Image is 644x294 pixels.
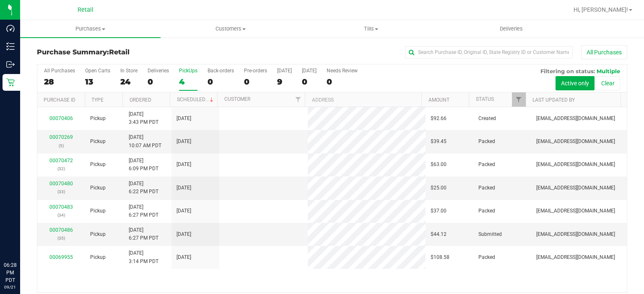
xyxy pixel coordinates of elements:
span: Retail [109,48,130,56]
span: Submitted [478,230,502,238]
div: Deliveries [148,68,169,74]
div: 4 [179,77,197,87]
span: [DATE] 6:27 PM PDT [129,203,158,219]
span: [DATE] 10:07 AM PDT [129,133,161,149]
p: (33) [42,188,80,196]
p: (32) [42,165,80,173]
span: [DATE] [177,207,191,215]
span: Retail [78,6,93,13]
a: 00070269 [49,134,73,140]
div: 24 [120,77,138,87]
span: Packed [478,138,495,146]
div: 13 [85,77,110,87]
iframe: Resource center [8,227,34,252]
span: [DATE] 6:27 PM PDT [129,226,158,242]
span: Created [478,115,496,123]
a: Type [91,97,104,103]
span: Packed [478,207,495,215]
inline-svg: Retail [6,78,15,87]
span: [DATE] [177,138,191,146]
span: [EMAIL_ADDRESS][DOMAIN_NAME] [536,184,615,192]
inline-svg: Dashboard [6,24,15,33]
div: 9 [277,77,292,87]
span: $108.58 [431,253,449,261]
p: (34) [42,211,80,219]
span: Pickup [90,207,106,215]
div: 0 [327,77,358,87]
span: [DATE] [177,230,191,238]
div: 28 [44,77,75,87]
span: [DATE] 6:22 PM PDT [129,180,158,196]
input: Search Purchase ID, Original ID, State Registry ID or Customer Name... [405,46,573,59]
div: Pre-orders [244,68,267,74]
inline-svg: Outbound [6,60,15,69]
div: [DATE] [302,68,317,74]
span: Packed [478,161,495,169]
a: Filter [291,92,305,107]
button: All Purchases [581,45,627,59]
a: Amount [428,97,449,103]
span: Hi, [PERSON_NAME]! [574,6,628,13]
inline-svg: Inventory [6,42,15,51]
span: [DATE] 6:09 PM PDT [129,157,158,173]
span: [EMAIL_ADDRESS][DOMAIN_NAME] [536,207,615,215]
span: $25.00 [431,184,447,192]
span: Multiple [597,68,620,74]
span: Customers [161,25,301,33]
a: Scheduled [177,97,215,102]
a: Purchases [20,20,161,38]
a: 00070472 [49,158,73,164]
span: [EMAIL_ADDRESS][DOMAIN_NAME] [536,253,615,261]
div: Back-orders [208,68,234,74]
div: 0 [302,77,317,87]
span: Pickup [90,184,106,192]
a: Ordered [130,97,151,103]
h3: Purchase Summary: [37,49,234,56]
span: [EMAIL_ADDRESS][DOMAIN_NAME] [536,230,615,238]
div: 0 [148,77,169,87]
a: 00070486 [49,227,73,233]
a: Customer [224,96,250,102]
a: Customers [161,20,301,38]
a: Deliveries [441,20,582,38]
span: Pickup [90,230,106,238]
th: Address [305,92,421,107]
button: Active only [556,76,595,90]
span: Packed [478,253,495,261]
p: (5) [42,142,80,150]
span: Pickup [90,115,106,123]
span: $37.00 [431,207,447,215]
a: 00070406 [49,115,73,121]
span: Pickup [90,253,106,261]
span: Purchases [20,25,161,33]
div: PickUps [179,68,197,74]
div: In Store [120,68,138,74]
span: [DATE] [177,253,191,261]
span: $63.00 [431,161,447,169]
span: $39.45 [431,138,447,146]
div: 0 [244,77,267,87]
div: All Purchases [44,68,75,74]
span: Pickup [90,138,106,146]
span: [DATE] 3:43 PM PDT [129,110,158,126]
div: Needs Review [327,68,358,74]
a: Last Updated By [532,97,575,103]
button: Clear [596,76,620,90]
a: 00069955 [49,254,73,260]
span: $92.66 [431,115,447,123]
span: Filtering on status: [540,68,595,74]
a: 00070480 [49,181,73,187]
span: [EMAIL_ADDRESS][DOMAIN_NAME] [536,138,615,146]
span: [DATE] [177,184,191,192]
div: [DATE] [277,68,292,74]
a: Filter [512,92,526,107]
span: [DATE] [177,115,191,123]
span: Packed [478,184,495,192]
span: [DATE] 3:14 PM PDT [129,249,158,265]
p: 09/21 [4,284,16,290]
a: Status [476,96,494,102]
span: $44.12 [431,230,447,238]
span: Pickup [90,161,106,169]
span: Deliveries [488,25,534,33]
span: [DATE] [177,161,191,169]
